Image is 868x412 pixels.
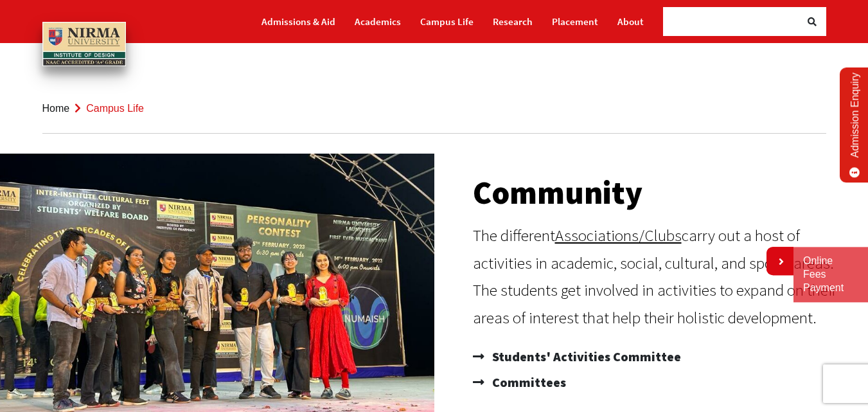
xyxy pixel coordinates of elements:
[493,10,533,33] a: Research
[261,10,335,33] a: Admissions & Aid
[555,225,682,246] a: Associations/Clubs
[355,10,401,33] a: Academics
[803,255,858,294] a: Online Fees Payment
[42,84,826,134] nav: breadcrumb
[473,177,856,209] h2: Community
[86,103,144,114] span: Campus Life
[42,22,126,66] img: main_logo
[489,344,681,370] span: Students' Activities Committee
[473,222,856,331] div: The different carry out a host of activities in academic, social, cultural, and sports areas. The...
[552,10,598,33] a: Placement
[420,10,474,33] a: Campus Life
[617,10,644,33] a: About
[42,103,70,114] a: Home
[473,370,856,395] a: Committees
[489,370,566,395] span: Committees
[473,344,856,370] a: Students' Activities Committee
